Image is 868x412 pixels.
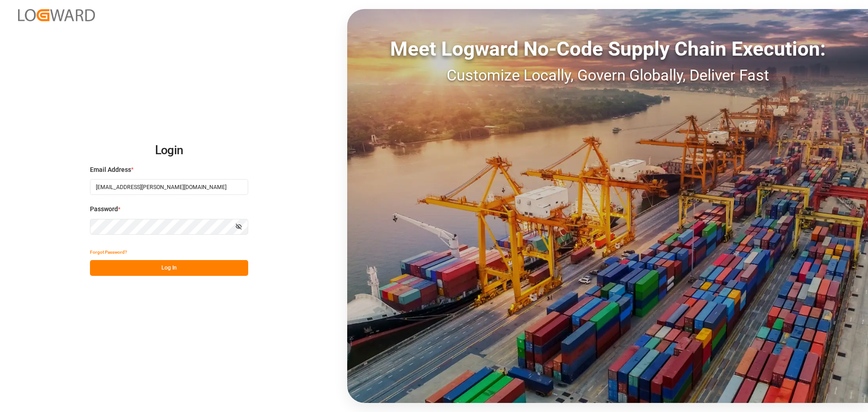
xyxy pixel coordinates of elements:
[347,34,868,64] div: Meet Logward No-Code Supply Chain Execution:
[90,260,248,276] button: Log In
[90,204,118,214] span: Password
[18,9,95,21] img: Logward_new_orange.png
[90,136,248,165] h2: Login
[347,64,868,87] div: Customize Locally, Govern Globally, Deliver Fast
[90,179,248,195] input: Enter your email
[90,165,131,175] span: Email Address
[90,244,127,260] button: Forgot Password?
